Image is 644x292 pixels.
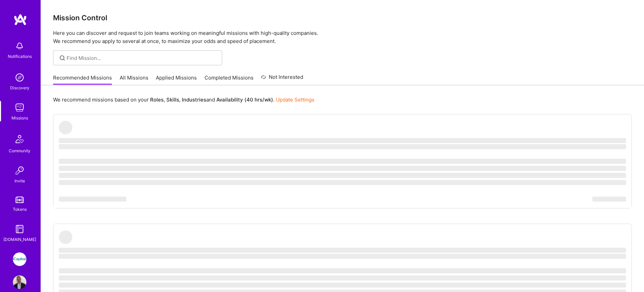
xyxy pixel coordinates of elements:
p: We recommend missions based on your , , and . [53,96,314,103]
img: User Avatar [13,275,26,289]
div: Notifications [8,53,32,60]
b: Availability (40 hrs/wk) [216,96,273,103]
img: guide book [13,222,26,236]
i: icon SearchGrey [58,54,66,62]
b: Skills [166,96,179,103]
img: discovery [13,71,26,84]
p: Here you can discover and request to join teams working on meaningful missions with high-quality ... [53,29,632,45]
img: Invite [13,164,26,177]
a: Recommended Missions [53,74,112,85]
img: logo [14,14,27,26]
div: [DOMAIN_NAME] [3,236,36,243]
div: Missions [11,114,28,121]
input: Find Mission... [67,54,217,62]
b: Industries [182,96,206,103]
img: iCapital: Building an Alternative Investment Marketplace [13,252,26,266]
div: Tokens [13,206,27,213]
a: All Missions [120,74,148,85]
a: Applied Missions [156,74,197,85]
a: Not Interested [261,73,303,85]
div: Invite [15,177,25,184]
div: Discovery [10,84,29,91]
img: Community [11,131,28,147]
div: Community [9,147,30,154]
h3: Mission Control [53,14,632,22]
a: User Avatar [11,275,28,289]
img: teamwork [13,101,26,114]
a: Update Settings [276,96,314,103]
a: Completed Missions [205,74,254,85]
img: tokens [16,197,24,203]
b: Roles [150,96,164,103]
img: bell [13,39,26,53]
a: iCapital: Building an Alternative Investment Marketplace [11,252,28,266]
